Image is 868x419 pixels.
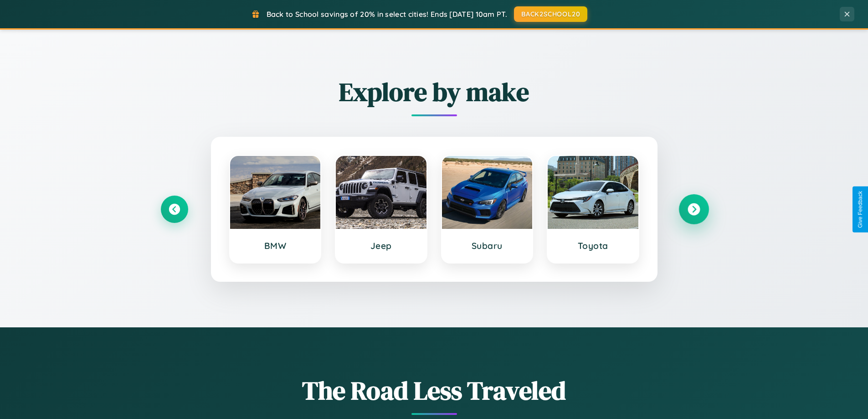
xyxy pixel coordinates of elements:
[857,191,863,228] div: Give Feedback
[345,240,417,251] h3: Jeep
[451,240,524,251] h3: Subaru
[239,240,312,251] h3: BMW
[267,10,507,19] span: Back to School savings of 20% in select cities! Ends [DATE] 10am PT.
[161,74,708,109] h2: Explore by make
[557,240,629,251] h3: Toyota
[161,373,708,408] h1: The Road Less Traveled
[514,6,587,22] button: BACK2SCHOOL20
